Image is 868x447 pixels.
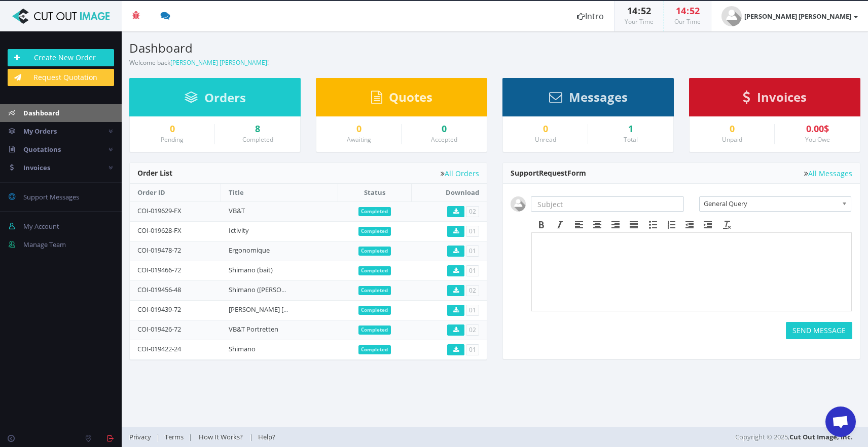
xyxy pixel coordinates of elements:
span: Order List [137,168,172,178]
a: 0 [511,124,580,134]
div: Align center [588,218,606,231]
h3: Dashboard [129,42,487,55]
span: Completed [358,306,391,315]
a: COI-019456-48 [137,285,181,294]
a: [PERSON_NAME] [PERSON_NAME] [170,58,267,67]
small: Unpaid [722,135,742,144]
span: 52 [690,5,700,17]
small: Accepted [431,135,457,144]
th: Order ID [130,184,221,201]
a: All Orders [441,170,479,177]
span: My Account [23,222,59,231]
span: My Orders [23,127,57,136]
span: Copyright © 2025, [735,432,853,442]
div: 0.00$ [782,124,852,134]
span: 14 [676,5,686,17]
img: user_default.jpg [721,6,742,26]
span: 52 [641,5,651,17]
div: Decrease indent [680,218,699,231]
a: VB&T [229,206,245,215]
span: : [637,5,641,17]
span: Completed [358,207,391,216]
th: Title [221,184,338,201]
div: Numbered list [662,218,680,231]
a: Shimano [229,344,256,353]
a: Ergonomique [229,246,270,255]
span: Request [539,168,567,178]
a: 8 [223,124,293,134]
div: Increase indent [699,218,717,231]
img: Cut Out Image [8,9,114,24]
a: COI-019629-FX [137,206,182,215]
small: Unread [535,135,556,144]
div: Clear formatting [718,218,736,231]
small: You Owe [805,135,830,144]
strong: [PERSON_NAME] [PERSON_NAME] [744,12,851,21]
a: COI-019439-72 [137,305,181,314]
a: VB&T Portretten [229,324,278,334]
span: Support Form [511,168,586,178]
span: Manage Team [23,240,66,249]
a: Ictivity [229,226,249,235]
a: 0 [697,124,767,134]
div: Bullet list [644,218,662,231]
small: Completed [242,135,273,144]
span: Invoices [757,89,807,105]
a: Shimano ([PERSON_NAME]-brillen) [229,285,333,294]
th: Status [338,184,411,201]
span: Completed [358,247,391,256]
a: COI-019426-72 [137,324,181,334]
a: 0 [409,124,479,134]
span: Dashboard [23,108,59,117]
div: Open de chat [825,407,856,437]
div: Align right [606,218,625,231]
span: How It Works? [199,432,243,441]
a: Orders [185,95,246,104]
a: Request Quotation [8,69,114,86]
a: Invoices [743,95,807,104]
a: Cut Out Image, Inc. [789,432,853,441]
a: Privacy [129,432,156,441]
div: | | | [129,427,617,447]
span: : [686,5,690,17]
small: Awaiting [347,135,371,144]
a: COI-019478-72 [137,246,181,255]
span: Orders [204,89,246,106]
iframe: Rich Text Area. Press ALT-F9 for menu. Press ALT-F10 for toolbar. Press ALT-0 for help [532,233,851,311]
a: Terms [160,432,189,441]
a: [PERSON_NAME] [PERSON_NAME] [229,305,333,314]
a: COI-019628-FX [137,226,182,235]
small: Our Time [674,17,701,26]
img: user_default.jpg [511,196,526,212]
a: COI-019422-24 [137,344,181,353]
span: Completed [358,326,391,335]
div: 1 [596,124,666,134]
span: 14 [627,5,637,17]
a: How It Works? [192,432,249,441]
div: Align left [570,218,588,231]
small: Welcome back ! [129,58,269,67]
a: Create New Order [8,49,114,66]
th: Download [412,184,487,201]
span: Quotes [389,89,432,105]
a: Shimano (bait) [229,265,273,274]
span: Invoices [23,163,50,172]
span: Completed [358,286,391,295]
a: COI-019466-72 [137,265,181,274]
span: Completed [358,266,391,275]
small: Your Time [625,17,654,26]
span: Completed [358,345,391,354]
a: All Messages [804,170,852,177]
div: Justify [625,218,643,231]
a: 0 [324,124,393,134]
span: Quotations [23,145,61,154]
button: SEND MESSAGE [786,322,852,339]
a: [PERSON_NAME] [PERSON_NAME] [711,1,868,31]
small: Pending [161,135,184,144]
div: Bold [532,218,551,231]
span: Completed [358,227,391,236]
